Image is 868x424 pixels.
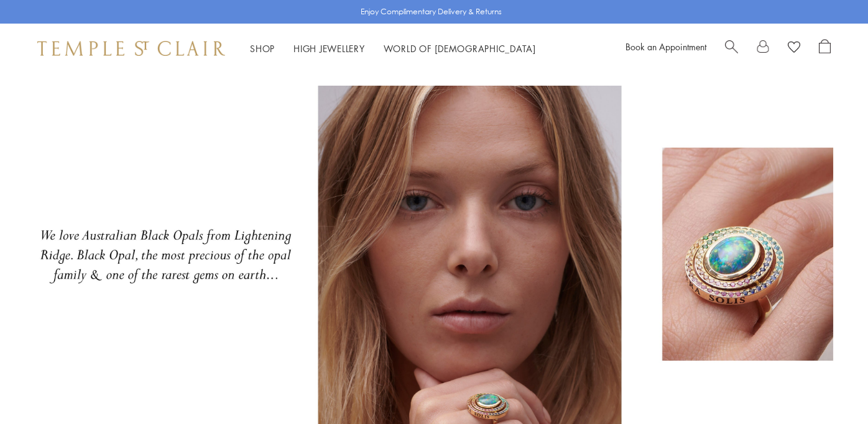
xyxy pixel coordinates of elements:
[725,39,738,58] a: Search
[626,40,706,53] a: Book an Appointment
[361,6,502,18] p: Enjoy Complimentary Delivery & Returns
[37,41,225,56] img: Temple St. Clair
[384,42,536,55] a: World of [DEMOGRAPHIC_DATA]World of [DEMOGRAPHIC_DATA]
[806,366,856,412] iframe: Gorgias live chat messenger
[293,42,365,55] a: High JewelleryHigh Jewellery
[819,39,831,58] a: Open Shopping Bag
[788,39,800,58] a: View Wishlist
[250,41,536,56] nav: Main navigation
[250,42,275,55] a: ShopShop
